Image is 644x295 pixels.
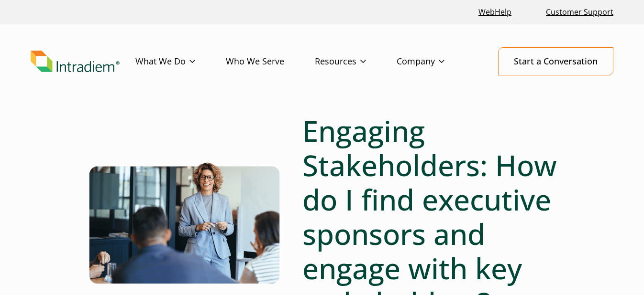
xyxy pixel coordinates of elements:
[498,47,613,75] a: Start a Conversation
[31,51,120,73] img: Intradiem
[135,48,226,75] a: What We Do
[475,2,515,22] a: Link opens in a new window
[315,48,397,75] a: Resources
[31,51,135,73] a: Link to homepage of Intradiem
[226,48,315,75] a: Who We Serve
[542,2,617,22] a: Customer Support
[397,48,475,75] a: Company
